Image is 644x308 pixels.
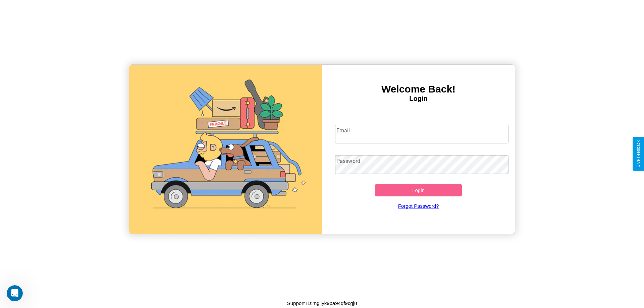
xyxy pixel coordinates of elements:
p: Support ID: mgijyk9pa94qf9cgju [287,299,357,308]
a: Forgot Password? [332,196,505,215]
img: gif [129,65,322,234]
div: Give Feedback [636,140,641,168]
iframe: Intercom live chat [7,285,23,301]
h3: Welcome Back! [322,83,515,95]
h4: Login [322,95,515,103]
button: Login [375,184,462,196]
